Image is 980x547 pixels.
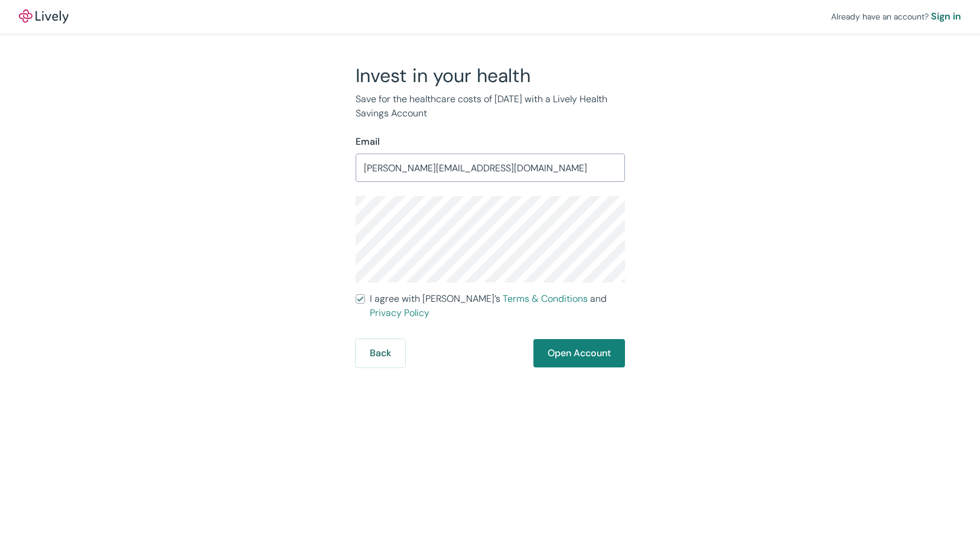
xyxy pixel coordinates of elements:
label: Email [356,135,380,149]
a: Terms & Conditions [503,292,588,305]
a: LivelyLively [19,9,69,24]
h2: Invest in your health [356,64,625,87]
button: Open Account [533,339,625,367]
img: Lively [19,9,69,24]
span: I agree with [PERSON_NAME]’s and [370,292,625,320]
a: Privacy Policy [370,307,429,319]
p: Save for the healthcare costs of [DATE] with a Lively Health Savings Account [356,92,625,121]
div: Already have an account? [831,9,961,24]
button: Back [356,339,405,367]
a: Sign in [931,9,961,24]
